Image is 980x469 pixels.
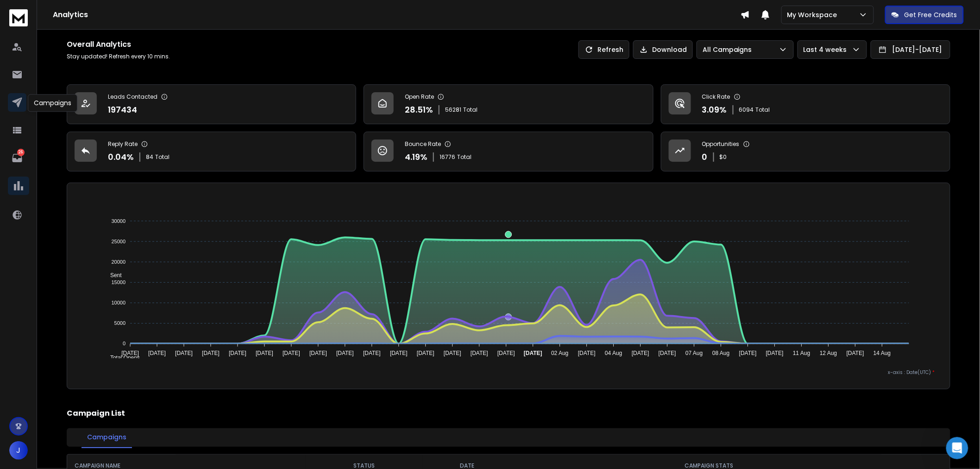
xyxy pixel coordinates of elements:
p: Opportunities [702,140,740,148]
tspan: [DATE] [256,350,273,356]
p: Download [652,45,687,54]
a: Leads Contacted197434 [67,84,356,124]
tspan: 30000 [112,218,126,224]
a: Open Rate28.51%56281Total [364,84,653,124]
li: The account session expired and needs a fresh re-authentication. [22,246,144,263]
tspan: [DATE] [121,350,139,356]
textarea: Message… [8,284,177,300]
button: Download [633,40,693,59]
tspan: 20000 [112,259,126,265]
p: All Campaigns [703,45,756,54]
div: Raj says… [7,74,178,339]
tspan: [DATE] [632,350,649,356]
span: Total [756,106,770,114]
iframe: Intercom live chat [946,437,968,459]
p: 3.09 % [702,103,727,116]
tspan: 0 [123,341,126,347]
button: Upload attachment [44,304,51,311]
li: Login details may have been updated or reset recently. [22,206,144,223]
p: 26 [17,149,25,156]
p: Last 4 weeks [804,45,851,54]
span: Total Opens [103,355,140,361]
p: 197434 [108,103,137,116]
button: J [9,441,28,460]
h1: Box [45,9,58,16]
p: Open Rate [405,93,434,101]
a: 26 [8,149,26,167]
span: 6094 [739,106,754,114]
p: Reply Rate [108,140,138,148]
p: My Workspace [787,10,841,19]
li: The mailbox connection dropped temporarily due to server instability. [22,226,144,243]
tspan: [DATE] [309,350,327,356]
p: Refresh [597,45,623,54]
span: Total [463,106,477,114]
tspan: [DATE] [336,350,354,356]
tspan: [DATE] [847,350,864,356]
tspan: 14 Aug [873,350,891,356]
button: Home [145,4,163,21]
div: Close [163,4,179,20]
button: Refresh [578,40,629,59]
div: A few common reasons why this happens: [15,179,144,206]
b: “Temporary authentication failure” [15,98,138,114]
span: Sent [103,272,122,279]
div: Hi [PERSON_NAME], The error you’re seeing ( ) usually happens when the connection between your ma... [15,79,144,179]
p: 0.04 % [108,151,134,164]
tspan: [DATE] [148,350,166,356]
a: Opportunities0$0 [661,132,950,171]
tspan: 04 Aug [605,350,622,356]
span: Total [457,153,471,161]
tspan: [DATE] [578,350,596,356]
img: logo [9,9,28,26]
a: Click Rate3.09%6094Total [661,84,950,124]
p: Stay updated! Refresh every 10 mins. [67,53,170,60]
tspan: [DATE] [175,350,193,356]
tspan: [DATE] [524,350,542,356]
p: 4.19 % [405,151,427,164]
div: Raj says… [7,52,178,74]
span: 56281 [445,106,461,114]
h1: Overall Analytics [67,39,170,50]
tspan: [DATE] [659,350,676,356]
tspan: 07 Aug [685,350,703,356]
img: Profile image for Raj [16,54,25,63]
button: Emoji picker [14,304,22,311]
tspan: 11 Aug [793,350,810,356]
tspan: [DATE] [202,350,220,356]
tspan: 15000 [112,279,126,285]
tspan: [DATE] [417,350,434,356]
div: Jeff says… [7,9,178,37]
span: Total [155,153,170,161]
button: Get Free Credits [885,6,964,24]
p: 0 [702,151,708,164]
p: Click Rate [702,93,730,101]
tspan: 5000 [114,321,126,326]
p: x-axis : Date(UTC) [82,369,935,376]
tspan: [DATE] [766,350,784,356]
tspan: 25000 [112,239,126,244]
tspan: [DATE] [739,350,757,356]
button: [DATE]-[DATE] [871,40,950,59]
tspan: [DATE] [363,350,381,356]
b: Reconnect [29,277,68,285]
h2: Campaign List [67,408,950,419]
a: Bounce Rate4.19%16776Total [364,132,653,171]
a: Reply Rate0.04%84Total [67,132,356,171]
div: <b>[PERSON_NAME]</b> joined the conversation [28,54,170,63]
tspan: 10000 [112,300,126,305]
tspan: [DATE] [283,350,300,356]
p: Leads Contacted [108,93,157,101]
tspan: 12 Aug [820,350,837,356]
p: Bounce Rate [405,140,441,148]
tspan: [DATE] [444,350,461,356]
span: 84 [146,153,153,161]
tspan: [DATE] [390,350,408,356]
p: 28.51 % [405,103,433,116]
button: Send a message… [159,300,174,315]
tspan: 02 Aug [551,350,568,356]
div: Hi [PERSON_NAME],The error you’re seeing (“Temporary authentication failure”) usually happens whe... [7,74,152,318]
p: Get Free Credits [905,10,957,19]
tspan: [DATE] [471,350,488,356]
